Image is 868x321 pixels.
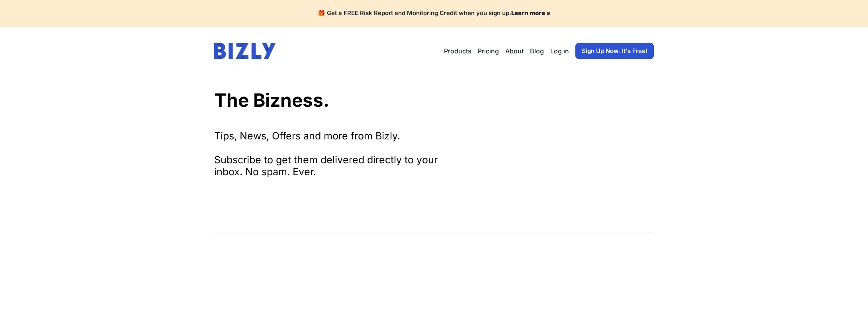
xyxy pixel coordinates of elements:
[444,46,471,56] button: Products
[214,194,389,216] iframe: signup frame
[10,10,858,17] h4: 🎁 Get a FREE Risk Report and Monitoring Credit when you sign up.
[505,46,524,56] a: About
[478,46,499,56] a: Pricing
[550,46,569,56] a: Log in
[530,46,544,56] a: Blog
[575,43,654,59] a: Sign Up Now. It's Free!
[214,89,329,111] a: The Bizness.
[511,9,551,17] a: Learn more »
[214,130,453,178] div: Tips, News, Offers and more from Bizly. Subscribe to get them delivered directly to your inbox. N...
